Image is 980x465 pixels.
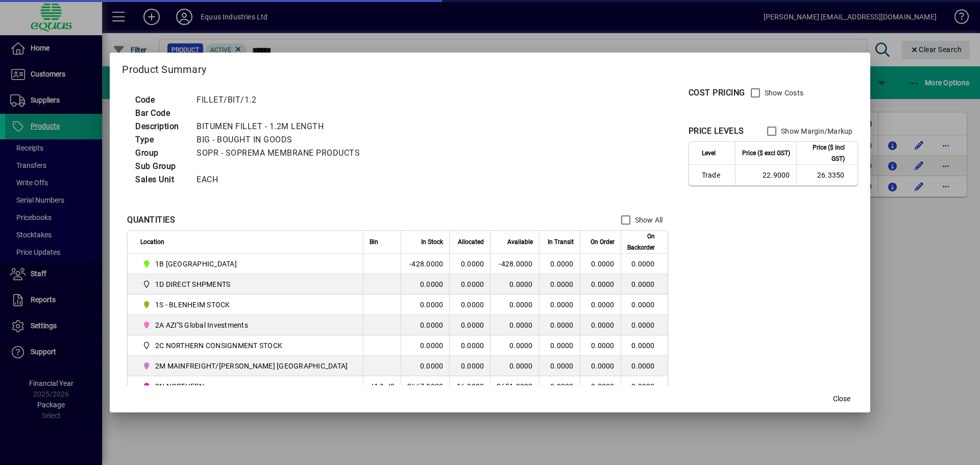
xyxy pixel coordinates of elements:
td: 22.9000 [735,165,796,185]
td: 0.0000 [621,254,668,274]
td: 0.0000 [401,295,449,315]
td: Type [130,133,191,146]
td: 0.0000 [490,356,538,376]
td: BITUMEN FILLET - 1.2M LENGTH [191,120,372,133]
span: Trade [702,170,729,180]
span: In Stock [421,236,443,248]
span: 0.0000 [591,341,615,350]
td: SOPR - SOPREMA MEMBRANE PRODUCTS [191,146,372,160]
td: 0.0000 [490,274,538,295]
span: 1D DIRECT SHPMENTS [140,278,352,290]
td: 0.0000 [401,335,449,356]
td: Code [130,93,191,107]
td: 0.0000 [449,254,490,274]
span: Available [507,236,533,248]
td: J1 & J2 [363,376,401,397]
td: 2651.0000 [490,376,538,397]
td: -428.0000 [490,254,538,274]
span: 0.0000 [591,321,615,329]
span: 0.0000 [550,301,574,309]
span: 2C NORTHERN CONSIGNMENT STOCK [140,339,352,352]
label: Show Margin/Markup [779,126,853,136]
td: 0.0000 [449,295,490,315]
td: Description [130,120,191,133]
span: 0.0000 [550,362,574,370]
span: On Backorder [627,231,655,253]
h2: Product Summary [110,53,870,82]
span: 1D DIRECT SHPMENTS [155,279,231,289]
span: 2N NORTHERN [140,380,352,393]
span: On Order [591,236,615,248]
span: 0.0000 [550,341,574,350]
td: 0.0000 [449,315,490,335]
span: In Transit [548,236,574,248]
td: 0.0000 [490,335,538,356]
span: 0.0000 [591,301,615,309]
span: 0.0000 [550,280,574,288]
td: Bar Code [130,107,191,120]
span: Price ($ incl GST) [803,142,845,164]
button: Close [825,390,858,408]
td: 0.0000 [490,315,538,335]
td: 0.0000 [401,315,449,335]
span: 2A AZI''S Global Investments [155,320,248,330]
td: 0.0000 [449,274,490,295]
td: FILLET/BIT/1.2 [191,93,372,107]
td: 26.3350 [796,165,857,185]
span: 1S - BLENHEIM STOCK [155,300,230,310]
td: 0.0000 [621,376,668,397]
td: Sub Group [130,160,191,173]
span: 1B BLENHEIM [140,258,352,270]
span: 0.0000 [550,382,574,390]
td: 0.0000 [401,356,449,376]
span: Price ($ excl GST) [742,148,790,159]
td: -428.0000 [401,254,449,274]
td: 16.0000 [449,376,490,397]
td: 0.0000 [621,335,668,356]
td: 0.0000 [449,356,490,376]
td: 0.0000 [621,274,668,295]
span: 2N NORTHERN [155,381,205,391]
td: Group [130,146,191,160]
span: Level [702,148,716,159]
span: 0.0000 [550,260,574,268]
span: 0.0000 [591,382,615,390]
span: 1S - BLENHEIM STOCK [140,299,352,311]
span: 0.0000 [591,280,615,288]
div: COST PRICING [689,87,745,99]
span: Location [140,236,164,248]
td: 0.0000 [449,335,490,356]
span: 2C NORTHERN CONSIGNMENT STOCK [155,340,282,351]
span: 2M MAINFREIGHT/OWENS AUCKLAND [140,360,352,372]
span: 0.0000 [591,362,615,370]
div: QUANTITIES [127,214,175,226]
span: 0.0000 [591,260,615,268]
td: 0.0000 [401,274,449,295]
td: 0.0000 [621,295,668,315]
div: PRICE LEVELS [689,125,744,137]
span: Close [833,394,850,404]
td: 0.0000 [621,315,668,335]
td: BIG - BOUGHT IN GOODS [191,133,372,146]
td: 2667.0000 [401,376,449,397]
span: Bin [370,236,378,248]
span: 2M MAINFREIGHT/[PERSON_NAME] [GEOGRAPHIC_DATA] [155,361,348,371]
td: 0.0000 [490,295,538,315]
span: 2A AZI''S Global Investments [140,319,352,331]
span: 0.0000 [550,321,574,329]
td: EACH [191,173,372,186]
td: 0.0000 [621,356,668,376]
span: 1B [GEOGRAPHIC_DATA] [155,259,237,269]
td: Sales Unit [130,173,191,186]
label: Show Costs [763,88,804,98]
label: Show All [633,215,663,225]
span: Allocated [458,236,484,248]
